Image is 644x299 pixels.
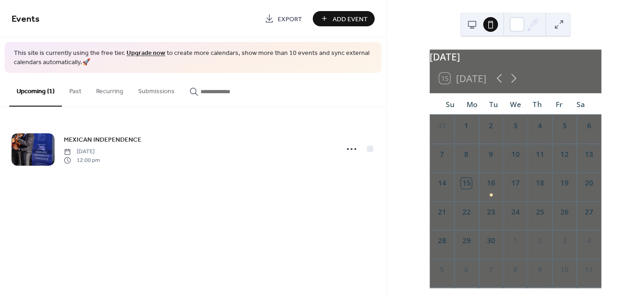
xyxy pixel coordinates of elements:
div: We [504,93,526,115]
button: Upcoming (1) [9,73,62,107]
div: 11 [535,149,545,160]
div: 24 [510,207,521,217]
div: 8 [510,264,521,275]
div: 7 [437,149,447,160]
div: Th [526,93,548,115]
div: [DATE] [430,49,601,64]
button: Add Event [313,11,375,26]
div: Sa [570,93,592,115]
div: 15 [461,178,472,189]
div: 10 [510,149,521,160]
div: 1 [510,235,521,246]
button: Past [62,73,89,106]
div: 20 [583,178,594,189]
span: Add Event [333,14,368,24]
div: Su [439,93,461,115]
div: 5 [437,264,447,275]
div: Tu [483,93,504,115]
div: 28 [437,235,447,246]
div: 1 [461,120,472,131]
div: 9 [486,149,496,160]
a: MEXICAN INDEPENDENCE [64,134,141,145]
div: 6 [583,120,594,131]
div: 23 [486,207,496,217]
div: Mo [461,93,483,115]
div: 8 [461,149,472,160]
button: Submissions [131,73,182,106]
div: 9 [535,264,545,275]
div: 29 [461,235,472,246]
div: 19 [559,178,570,189]
div: 6 [461,264,472,275]
a: Export [258,11,309,26]
div: 26 [559,207,570,217]
span: MEXICAN INDEPENDENCE [64,135,141,145]
div: 10 [559,264,570,275]
div: 2 [535,235,545,246]
div: Fr [548,93,570,115]
span: Export [278,14,302,24]
span: This site is currently using the free tier. to create more calendars, show more than 10 events an... [14,49,372,67]
div: 31 [437,120,447,131]
div: 4 [583,235,594,246]
div: 12 [559,149,570,160]
div: 17 [510,178,521,189]
div: 3 [559,235,570,246]
div: 18 [535,178,545,189]
div: 2 [486,120,496,131]
a: Upgrade now [127,47,165,60]
div: 16 [486,178,496,189]
div: 11 [583,264,594,275]
div: 5 [559,120,570,131]
div: 22 [461,207,472,217]
button: Recurring [89,73,131,106]
div: 4 [535,120,545,131]
div: 3 [510,120,521,131]
div: 21 [437,207,447,217]
div: 13 [583,149,594,160]
div: 27 [583,207,594,217]
div: 7 [486,264,496,275]
span: Events [12,10,40,28]
div: 30 [486,235,496,246]
div: 25 [535,207,545,217]
div: 14 [437,178,447,189]
span: [DATE] [64,148,100,156]
span: 12:00 pm [64,156,100,164]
